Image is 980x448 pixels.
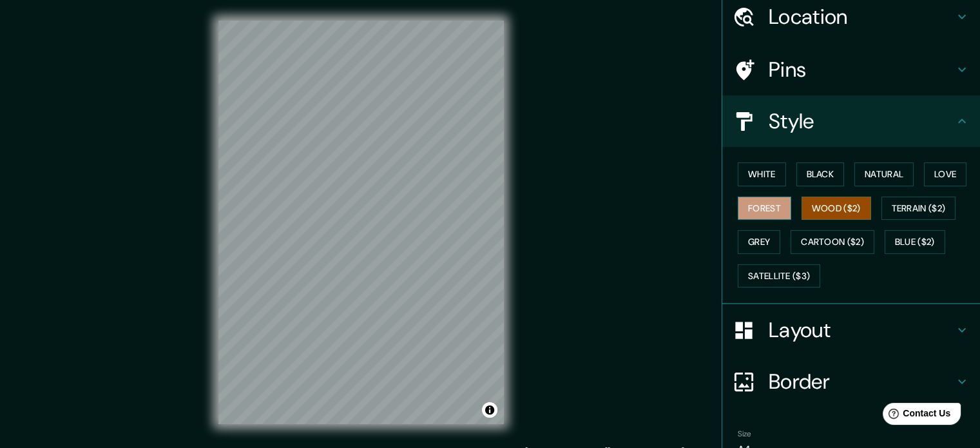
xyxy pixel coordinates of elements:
div: Border [722,356,980,407]
div: Style [722,95,980,147]
h4: Style [769,108,954,134]
button: Satellite ($3) [738,264,820,288]
div: Pins [722,44,980,95]
button: Love [924,162,966,186]
button: Terrain ($2) [881,197,956,220]
iframe: Help widget launcher [865,398,966,434]
button: Forest [738,197,791,220]
h4: Layout [769,317,954,343]
h4: Border [769,369,954,394]
button: Wood ($2) [802,197,871,220]
canvas: Map [218,21,504,424]
button: White [738,162,786,186]
button: Toggle attribution [482,402,497,418]
button: Cartoon ($2) [791,230,874,254]
h4: Pins [769,57,954,83]
button: Black [796,162,845,186]
div: Layout [722,304,980,356]
button: Blue ($2) [885,230,945,254]
label: Size [738,429,751,440]
button: Grey [738,230,780,254]
button: Natural [854,162,914,186]
h4: Location [769,4,954,30]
